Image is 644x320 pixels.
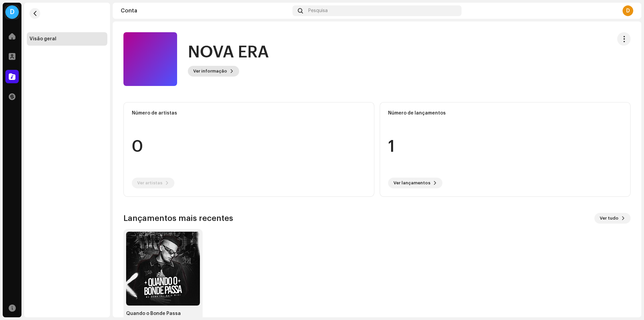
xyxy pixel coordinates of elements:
[30,37,56,41] font: Visão geral
[123,102,374,197] re-o-card-data: Número de artistas
[126,232,200,306] img: b399fba1-f5a3-466b-8cc4-52de90df9d39
[388,178,442,188] button: Ver lançamentos
[27,32,107,46] re-m-nav-item: Visão geral
[123,214,233,222] font: Lançamentos mais recentes
[10,9,14,15] font: D
[193,69,227,73] font: Ver informação
[600,216,619,220] font: Ver tudo
[393,181,430,185] font: Ver lançamentos
[121,8,137,13] font: Conta
[126,311,181,316] font: Quando o Bonde Passa
[626,8,630,13] font: D
[594,213,631,224] button: Ver tudo
[188,44,269,60] font: NOVA ERA
[388,111,446,116] font: Número de lançamentos
[380,102,631,197] re-o-card-data: Número de lançamentos
[308,8,328,13] span: Pesquisa
[188,66,239,77] button: Ver informação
